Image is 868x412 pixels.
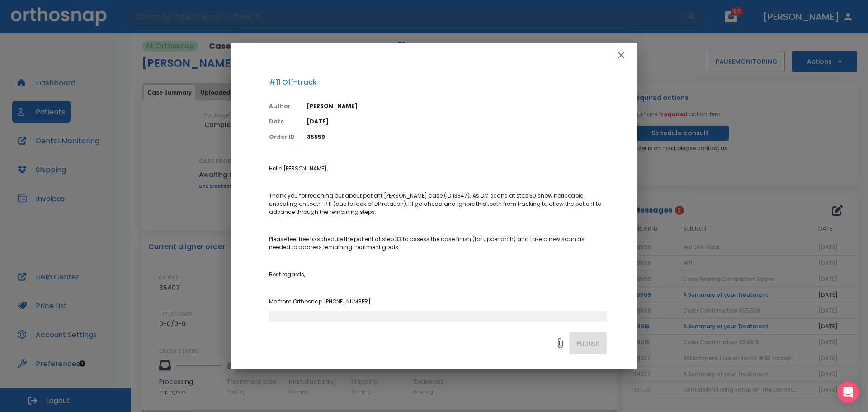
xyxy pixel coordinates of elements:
div: Open Intercom Messenger [837,381,859,403]
p: [DATE] [307,118,607,126]
p: Author [269,102,296,110]
p: Best regards, [269,270,607,279]
p: Please feel free to schedule the patient at step 33 to assess the case finish (for upper arch) an... [269,235,607,251]
p: Order ID [269,133,296,141]
p: Hello [PERSON_NAME], [269,165,607,173]
p: #11 Off-track [269,77,607,88]
p: Mo from Orthosnap [PHONE_NUMBER] [269,298,607,306]
p: 35559 [307,133,607,141]
p: Date [269,118,296,126]
p: [PERSON_NAME] [307,102,607,110]
p: Thank you for reaching out about patient [PERSON_NAME] case (ID 13347). As DM scans at step 30 sh... [269,192,607,216]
